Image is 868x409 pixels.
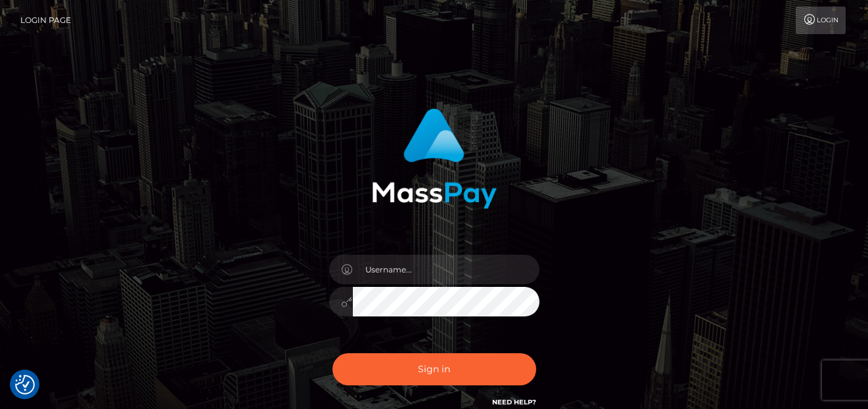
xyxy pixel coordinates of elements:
[372,108,497,209] img: MassPay Login
[20,7,71,34] a: Login Page
[332,353,536,385] button: Sign in
[15,375,35,395] button: Consent Preferences
[492,398,536,406] a: Need Help?
[353,255,539,284] input: Username...
[15,375,35,395] img: Revisit consent button
[796,7,846,34] a: Login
